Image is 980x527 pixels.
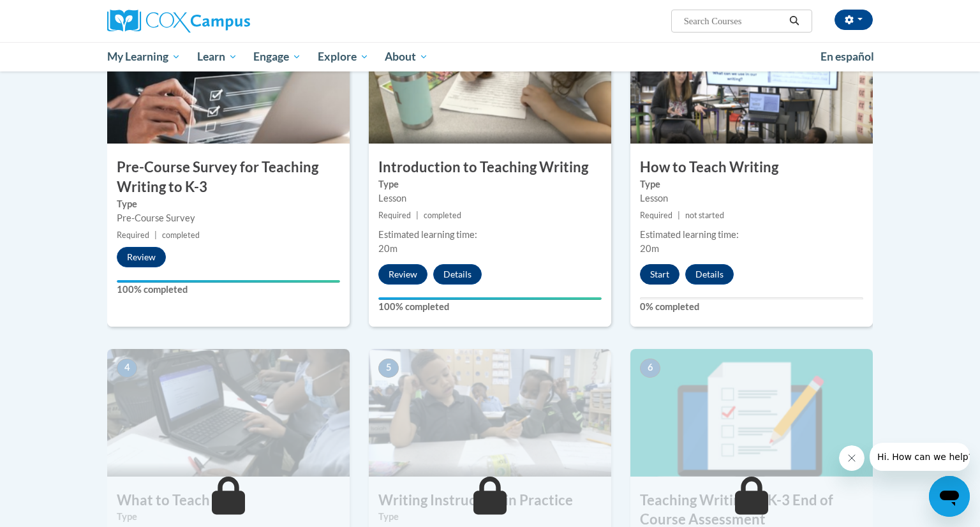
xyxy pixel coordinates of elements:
[640,264,679,285] button: Start
[107,10,250,33] img: Cox Campus
[839,445,865,471] iframe: Close message
[117,247,166,267] button: Review
[640,243,659,254] span: 20m
[424,211,461,220] span: completed
[640,191,863,205] div: Lesson
[369,158,611,177] h3: Introduction to Teaching Writing
[117,280,340,283] div: Your progress
[318,49,369,64] span: Explore
[820,50,874,63] span: En español
[197,49,237,64] span: Learn
[107,16,350,144] img: Course Image
[154,230,157,240] span: |
[107,49,181,64] span: My Learning
[378,211,411,220] span: Required
[929,476,970,517] iframe: Button to launch messaging window
[378,510,602,524] label: Type
[640,177,863,191] label: Type
[117,359,137,378] span: 4
[630,349,873,477] img: Course Image
[189,42,246,71] a: Learn
[640,228,863,242] div: Estimated learning time:
[107,491,350,510] h3: What to Teach
[640,359,660,378] span: 6
[99,42,189,71] a: My Learning
[433,264,482,285] button: Details
[377,42,437,71] a: About
[107,158,350,197] h3: Pre-Course Survey for Teaching Writing to K-3
[309,42,377,71] a: Explore
[245,42,309,71] a: Engage
[685,211,724,220] span: not started
[88,42,892,71] div: Main menu
[369,349,611,477] img: Course Image
[117,510,340,524] label: Type
[378,297,602,300] div: Your progress
[683,13,785,29] input: Search Courses
[630,158,873,177] h3: How to Teach Writing
[870,443,970,471] iframe: Message from company
[378,191,602,205] div: Lesson
[785,13,804,29] button: Search
[640,211,672,220] span: Required
[378,264,427,285] button: Review
[835,10,873,30] button: Account Settings
[416,211,419,220] span: |
[378,243,397,254] span: 20m
[369,491,611,510] h3: Writing Instruction in Practice
[107,349,350,477] img: Course Image
[378,228,602,242] div: Estimated learning time:
[812,43,882,70] a: En español
[378,177,602,191] label: Type
[369,16,611,144] img: Course Image
[253,49,301,64] span: Engage
[117,283,340,297] label: 100% completed
[378,359,399,378] span: 5
[378,300,602,314] label: 100% completed
[640,300,863,314] label: 0% completed
[117,197,340,211] label: Type
[385,49,428,64] span: About
[8,9,103,19] span: Hi. How can we help?
[107,10,350,33] a: Cox Campus
[162,230,200,240] span: completed
[117,211,340,225] div: Pre-Course Survey
[678,211,680,220] span: |
[117,230,149,240] span: Required
[685,264,734,285] button: Details
[630,16,873,144] img: Course Image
